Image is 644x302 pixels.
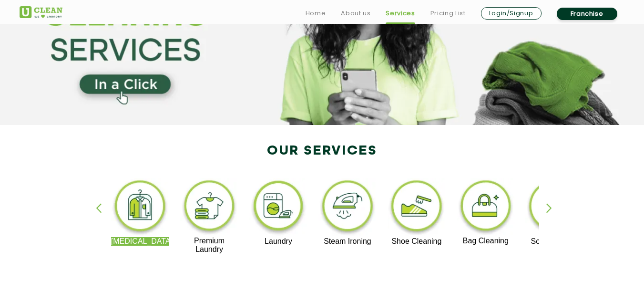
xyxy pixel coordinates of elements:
[111,237,170,246] p: [MEDICAL_DATA]
[430,8,466,19] a: Pricing List
[457,237,515,245] p: Bag Cleaning
[388,178,446,237] img: shoe_cleaning_11zon.webp
[457,178,515,237] img: bag_cleaning_11zon.webp
[180,178,239,237] img: premium_laundry_cleaning_11zon.webp
[386,8,415,19] a: Services
[557,8,617,20] a: Franchise
[306,8,326,19] a: Home
[249,237,308,246] p: Laundry
[341,8,370,19] a: About us
[388,237,446,246] p: Shoe Cleaning
[525,178,584,237] img: sofa_cleaning_11zon.webp
[318,178,377,237] img: steam_ironing_11zon.webp
[180,237,239,254] p: Premium Laundry
[249,178,308,237] img: laundry_cleaning_11zon.webp
[481,7,542,20] a: Login/Signup
[318,237,377,246] p: Steam Ironing
[111,178,170,237] img: dry_cleaning_11zon.webp
[525,237,584,246] p: Sofa Cleaning
[20,6,62,18] img: UClean Laundry and Dry Cleaning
